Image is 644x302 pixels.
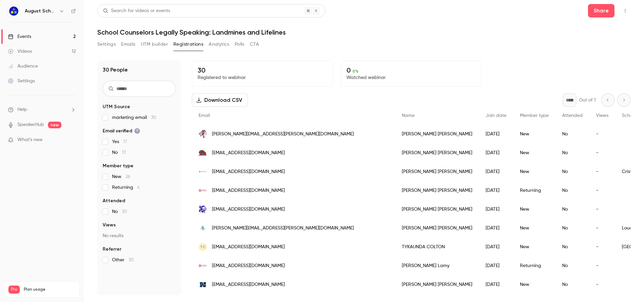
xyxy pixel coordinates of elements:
button: Settings [97,39,116,50]
span: No [112,208,127,215]
button: UTM builder [141,39,168,50]
button: Share [588,4,614,17]
span: [PERSON_NAME][EMAIL_ADDRESS][PERSON_NAME][DOMAIN_NAME] [212,225,354,232]
div: New [513,200,555,219]
button: CTA [250,39,259,50]
span: Returning [112,184,140,191]
div: [DATE] [479,238,513,256]
div: New [513,162,555,181]
span: Help [17,106,27,113]
span: Views [596,113,608,118]
span: 13 [122,150,126,155]
div: [DATE] [479,181,513,200]
span: [EMAIL_ADDRESS][DOMAIN_NAME] [212,281,285,288]
div: Settings [8,78,35,84]
div: [PERSON_NAME] [PERSON_NAME] [395,200,479,219]
span: 4 [137,185,140,190]
span: 30 [128,258,134,262]
img: lcps.org [199,224,207,232]
p: Watched webinar [346,74,476,81]
div: [DATE] [479,275,513,294]
span: 26 [125,174,130,179]
span: Views [103,222,116,228]
a: SpeakerHub [17,121,44,128]
div: [PERSON_NAME] [PERSON_NAME] [395,219,479,238]
div: - [589,162,615,181]
span: No [112,149,126,156]
div: [PERSON_NAME] [PERSON_NAME] [395,181,479,200]
div: [DATE] [479,200,513,219]
div: No [555,219,589,238]
div: [PERSON_NAME] [PERSON_NAME] [395,162,479,181]
span: Yes [112,138,127,145]
p: 0 [346,66,476,74]
div: Events [8,33,31,40]
img: spaldinghs.org [199,262,207,270]
img: paulding.k12.ga.us [199,281,207,289]
span: [EMAIL_ADDRESS][DOMAIN_NAME] [212,187,285,194]
p: Registered to webinar [198,74,327,81]
div: [PERSON_NAME] [PERSON_NAME] [395,275,479,294]
div: - [589,200,615,219]
div: No [555,143,589,162]
div: - [589,181,615,200]
div: No [555,162,589,181]
h1: School Counselors Legally Speaking: Landmines and Lifelines [97,28,631,36]
button: Download CSV [192,93,248,107]
div: Search for videos or events [103,7,170,14]
span: UTM Source [103,103,130,110]
span: Attended [562,113,583,118]
img: cristoreydallas.org [199,168,207,176]
span: What's new [17,136,43,143]
p: 30 [198,66,327,74]
div: Videos [8,48,32,55]
div: - [589,256,615,275]
div: No [555,238,589,256]
h6: August Schools [25,8,56,14]
div: Returning [513,181,555,200]
span: Other [112,257,134,263]
span: Referrer [103,246,121,253]
span: Attended [103,198,125,204]
h1: 30 People [103,66,128,74]
div: - [589,219,615,238]
span: Plan usage [24,287,75,292]
div: No [555,275,589,294]
p: No results [103,232,176,239]
img: heard.k12.ga.us [199,130,207,138]
span: [EMAIL_ADDRESS][DOMAIN_NAME] [212,206,285,213]
div: New [513,143,555,162]
div: No [555,200,589,219]
div: Returning [513,256,555,275]
div: TYKAUNDA COLTON [395,238,479,256]
button: Registrations [173,39,203,50]
span: Join date [486,113,506,118]
span: [PERSON_NAME][EMAIL_ADDRESS][PERSON_NAME][DOMAIN_NAME] [212,131,354,138]
span: Email verified [103,128,140,134]
div: [DATE] [479,219,513,238]
div: [PERSON_NAME] Lamy [395,256,479,275]
button: Analytics [209,39,229,50]
span: TC [200,244,206,250]
span: 30 [122,209,127,214]
button: Polls [235,39,245,50]
span: 30 [151,115,156,120]
span: [EMAIL_ADDRESS][DOMAIN_NAME] [212,244,285,251]
span: 17 [123,139,127,144]
span: [EMAIL_ADDRESS][DOMAIN_NAME] [212,168,285,175]
span: Member type [103,163,133,169]
span: 0 % [353,69,359,74]
div: No [555,181,589,200]
div: [DATE] [479,256,513,275]
div: - [589,238,615,256]
div: - [589,125,615,143]
span: Name [402,113,415,118]
div: New [513,219,555,238]
span: Pro [8,286,20,294]
img: spaldinghs.org [199,186,207,195]
div: [DATE] [479,162,513,181]
div: Audience [8,63,38,70]
div: [PERSON_NAME] [PERSON_NAME] [395,143,479,162]
iframe: Noticeable Trigger [68,137,76,143]
img: tcsk12.com [199,205,207,213]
